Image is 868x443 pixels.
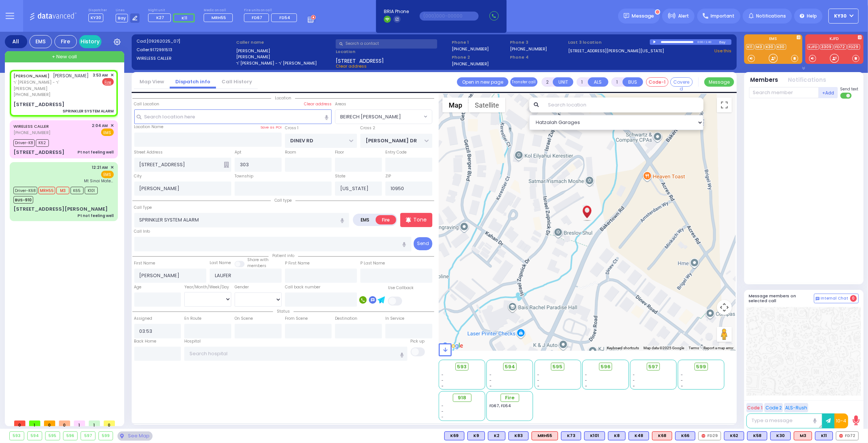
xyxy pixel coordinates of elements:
[510,77,538,87] button: Transfer call
[469,97,505,112] button: Show satellite imagery
[702,434,705,438] img: red-radio-icon.svg
[13,101,65,108] div: [STREET_ADDRESS]
[13,196,33,204] span: BUS-910
[285,316,308,322] label: From Scene
[117,431,153,441] div: See map
[717,327,732,342] button: Drag Pegman onto the map to open Street View
[629,431,649,440] div: K48
[746,403,763,412] button: Code 1
[13,123,49,129] a: WIRELESS CALLER
[442,372,444,378] span: -
[210,260,231,266] label: Last Name
[467,431,485,440] div: BLS
[134,109,332,124] input: Search location here
[816,297,820,301] img: comment-alt.png
[29,35,52,48] div: EMS
[384,8,409,15] span: BRIA Phone
[698,431,721,440] div: FD29
[336,49,449,55] label: Location
[807,44,819,50] a: KJFD
[442,409,483,414] div: -
[150,47,172,53] span: 9172991513
[489,383,492,389] span: -
[452,61,489,66] label: [PHONE_NUMBER]
[711,13,734,19] span: Important
[840,92,852,99] label: Turn off text
[156,15,164,21] span: K27
[675,431,695,440] div: BLS
[235,149,241,155] label: Apt
[244,8,300,13] label: Fire units on call
[335,316,357,322] label: Destination
[335,173,345,179] label: State
[747,431,767,440] div: BLS
[633,383,635,389] span: -
[235,173,253,179] label: Township
[488,431,505,440] div: K2
[92,165,108,170] span: 12:21 AM
[385,316,404,322] label: In Service
[13,149,65,156] div: [STREET_ADDRESS]
[585,383,587,389] span: -
[510,54,565,61] span: Phone 4
[46,432,60,440] div: 595
[543,97,704,112] input: Search location
[537,378,539,383] span: -
[236,60,333,66] label: ר' [PERSON_NAME] - ר' [PERSON_NAME]
[652,431,672,440] div: K68
[629,431,649,440] div: BLS
[553,363,563,371] span: 595
[101,128,114,136] span: EMS
[633,378,635,383] span: -
[717,97,732,112] button: Toggle fullscreen view
[704,38,705,46] div: /
[134,284,142,290] label: Age
[271,198,295,203] span: Call type
[5,35,27,48] div: All
[134,338,157,344] label: Back Home
[252,15,262,21] span: FD67
[770,431,791,440] div: K30
[74,421,85,426] span: 1
[714,48,731,54] a: Use this
[236,39,333,46] label: Caller name
[624,13,629,19] img: message.svg
[632,12,654,20] span: Message
[88,8,107,13] label: Dispatcher
[675,431,695,440] div: K66
[788,76,827,84] button: Notifications
[182,15,187,21] span: K11
[247,263,266,269] span: members
[601,363,611,371] span: 596
[532,431,558,440] div: ALS
[134,173,142,179] label: City
[335,149,344,155] label: Floor
[52,53,77,61] span: + New call
[807,13,817,19] span: Help
[84,178,114,184] span: Mt Sinai Maternal Care
[89,421,100,426] span: 1
[724,431,744,440] div: K62
[815,431,833,440] div: K11
[532,431,558,440] div: MRH55
[584,431,605,440] div: BLS
[216,78,258,85] a: Call History
[414,237,432,250] button: Send
[652,431,672,440] div: ALS
[137,38,234,44] label: Cad:
[224,162,229,168] span: Other building occupants
[452,46,489,52] label: [PHONE_NUMBER]
[819,87,838,98] button: +Add
[836,431,859,440] div: FD72
[568,39,650,46] label: Last 3 location
[360,125,375,131] label: Cross 2
[116,14,128,22] span: Bay
[681,383,683,389] span: -
[137,47,234,53] label: Caller:
[70,187,84,194] span: K65
[751,76,778,84] button: Members
[236,48,333,54] label: [PERSON_NAME]
[670,77,693,87] button: Covered
[29,11,79,21] img: Logo
[568,48,664,54] a: [STREET_ADDRESS][PERSON_NAME][US_STATE]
